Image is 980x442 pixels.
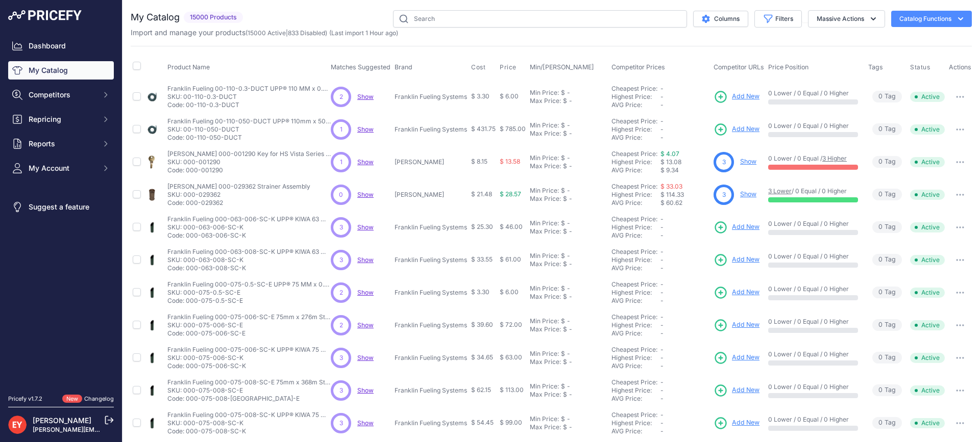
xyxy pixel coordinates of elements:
a: Add New [714,285,759,300]
a: Dashboard [8,37,114,55]
span: $ 6.00 [500,92,519,100]
span: ( | ) [246,29,327,37]
a: Cheapest Price: [611,85,657,92]
a: Changelog [84,395,114,402]
span: Add New [732,385,759,395]
div: Highest Price: [611,321,660,329]
span: - [660,264,664,272]
span: Add New [732,320,759,330]
p: Franklin Fueling 000-063-008-SC-K UPP® KIWA 63 MM x 8 M Secondary Pipe [167,248,331,256]
a: [PERSON_NAME] [33,416,91,425]
a: Cheapest Price: [611,378,657,386]
span: 0 [878,92,883,101]
span: Add New [732,222,759,232]
div: AVG Price: [611,101,660,109]
span: 3 [339,255,343,265]
a: Show [357,125,374,133]
a: Cheapest Price: [611,215,657,223]
div: AVG Price: [611,134,660,142]
span: - [660,313,664,321]
span: Tags [868,63,883,71]
p: Code: 00-110-0.3-DUCT [167,101,331,109]
span: Show [357,289,374,296]
button: Massive Actions [808,10,885,28]
div: Min Price: [530,252,559,260]
div: - [565,154,570,162]
a: Show [357,354,374,361]
div: $ 60.62 [660,199,709,207]
a: Cheapest Price: [611,117,657,125]
p: Franklin Fueling 00-110-0.3-DUCT UPP® 110 MM x 0.3 M Flexible PE Duct [167,85,331,93]
div: Highest Price: [611,125,660,134]
span: $ 61.00 [500,255,521,263]
span: Min/[PERSON_NAME] [530,63,594,71]
div: AVG Price: [611,362,660,370]
span: Competitor URLs [714,63,764,71]
a: Show [740,190,756,198]
a: Cheapest Price: [611,248,657,255]
div: $ [563,358,567,366]
span: 0 [878,288,883,297]
span: - [660,93,664,100]
div: - [565,350,570,358]
a: Show [357,191,374,198]
p: Franklin Fueling 000-075-008-SC-E 75mm x 368m Standard Secondary Pipe [167,378,331,386]
span: - [660,289,664,296]
p: Franklin Fueling 000-063-006-SC-K UPP® KIWA 63 MM x 5.8 M Secondary Pipe [167,215,331,223]
div: - [565,317,570,325]
div: $ [561,89,565,97]
span: 0 [878,222,883,232]
button: Cost [471,63,487,71]
span: Show [357,419,374,427]
p: 0 Lower / 0 Equal / 0 Higher [768,285,858,293]
a: Add New [714,253,759,267]
p: 0 Lower / 0 Equal / [768,154,858,163]
p: SKU: 000-063-008-SC-K [167,256,331,264]
div: Min Price: [530,187,559,195]
div: AVG Price: [611,199,660,207]
span: - [660,215,664,223]
div: Max Price: [530,260,561,268]
span: $ 3.30 [471,288,489,296]
span: Add New [732,288,759,297]
span: - [660,134,664,141]
input: Search [393,10,687,28]
span: 15000 Products [184,12,243,23]
p: Franklin Fueling 000-075-0.5-SC-E UPP® 75 MM x 0.5 M Secondary Pipe [167,280,331,289]
a: My Catalog [8,61,114,80]
span: 0 [878,124,883,134]
span: 2 [339,288,343,297]
span: Competitors [29,90,95,100]
p: Code: 000-001290 [167,166,331,174]
span: Active [910,222,945,232]
div: - [565,187,570,195]
div: Min Price: [530,154,559,162]
p: Franklin Fueling Systems [395,223,467,231]
span: Show [357,386,374,394]
p: 0 Lower / 0 Equal / 0 Higher [768,252,858,261]
span: - [660,354,664,361]
span: Tag [872,156,902,168]
div: - [567,325,572,333]
span: 2 [339,92,343,101]
span: 0 [878,157,883,167]
span: - [660,280,664,288]
a: 3 Higher [822,154,847,162]
p: SKU: 000-075-006-SC-E [167,321,331,329]
p: Code: 000-029362 [167,199,310,207]
a: Add New [714,383,759,398]
a: Show [357,223,374,231]
span: Price [500,63,517,71]
div: AVG Price: [611,264,660,272]
p: Code: 000-075-0.5-SC-E [167,297,331,305]
span: 1 [340,125,342,134]
p: SKU: 00-110-050-DUCT [167,125,331,134]
div: Highest Price: [611,158,660,166]
div: Min Price: [530,284,559,293]
span: Show [357,321,374,329]
span: Active [910,255,945,265]
span: Brand [395,63,412,71]
span: Show [357,93,374,100]
div: $ [561,284,565,293]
